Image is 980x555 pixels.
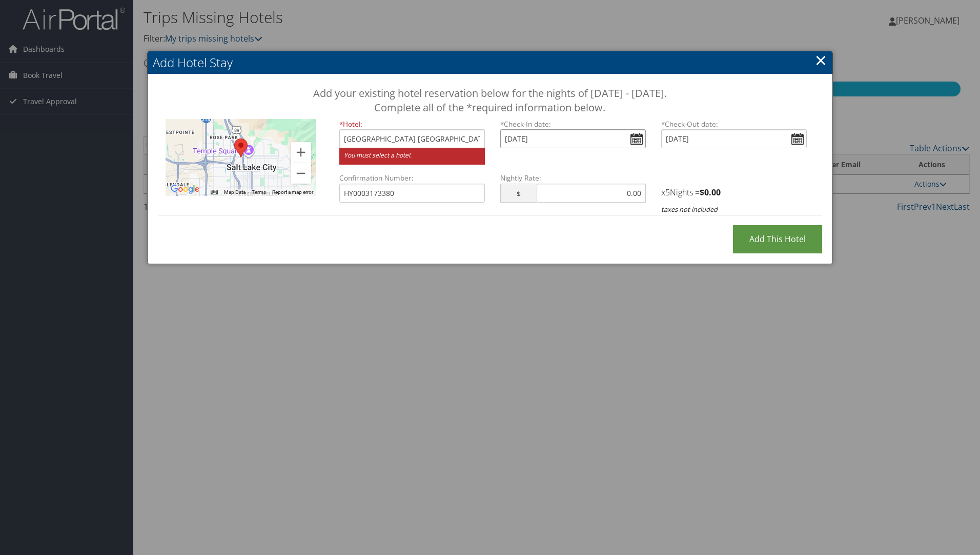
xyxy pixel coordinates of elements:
input: Search by hotel name and/or address [339,129,485,148]
label: Check-In date: [500,119,646,129]
label: Nightly Rate: [500,173,646,183]
div: Hyatt Place Salt Lake City/Downtown/The Gateway [234,138,248,157]
label: Confirmation Number: [339,173,485,183]
button: Zoom out [291,163,311,184]
button: Map Data [224,189,246,196]
h2: Add Hotel Stay [148,51,832,74]
a: Open this area in Google Maps (opens a new window) [168,183,202,196]
button: Keyboard shortcuts [211,189,218,196]
span: 5 [665,187,670,198]
img: Google [168,183,202,196]
strong: $ [700,187,721,198]
a: Terms (opens in new tab) [252,189,266,195]
small: You must select a hotel. [339,148,485,165]
h3: Add your existing hotel reservation below for the nights of [DATE] - [DATE]. Complete all of the ... [193,86,787,115]
span: 0.00 [704,187,721,198]
span: $ [500,184,537,203]
label: Check-Out date: [661,119,807,129]
h4: x Nights = [661,187,807,198]
input: 0.00 [537,184,646,203]
a: Report a map error [272,189,313,195]
label: *Hotel: [339,119,485,129]
button: Zoom in [291,142,311,163]
a: × [815,50,827,70]
input: Add this Hotel [733,225,822,253]
i: taxes not included [661,205,718,214]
